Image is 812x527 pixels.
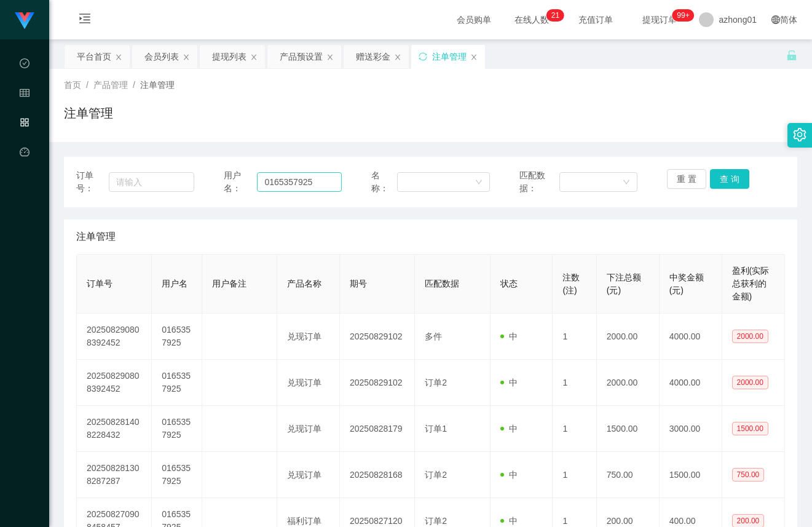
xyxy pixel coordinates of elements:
span: 中 [500,516,518,526]
td: 1 [553,314,596,360]
td: 20250829102 [340,314,415,360]
span: 订单2 [425,378,447,387]
td: 1 [553,406,596,452]
i: 图标: down [475,178,483,187]
div: 平台首页 [77,45,111,68]
div: 产品预设置 [280,45,323,68]
td: 202508290808392452 [77,314,152,360]
td: 4000.00 [660,360,722,406]
span: 2000.00 [732,330,768,343]
td: 202508281408228432 [77,406,152,452]
i: 图标: table [20,82,30,107]
span: 注数(注) [562,272,580,295]
h1: 注单管理 [64,104,113,122]
td: 2000.00 [597,360,660,406]
i: 图标: close [470,53,478,61]
i: 图标: appstore-o [20,112,30,137]
td: 202508281308287287 [77,452,152,498]
span: 2000.00 [732,376,768,389]
i: 图标: menu-unfold [64,1,106,40]
div: 注单管理 [432,45,467,68]
span: 数据中心 [20,59,30,168]
span: 充值订单 [572,15,619,24]
sup: 21 [546,9,564,22]
td: 20250828168 [340,452,415,498]
span: 注单管理 [76,229,116,244]
span: 中 [500,378,518,387]
span: 用户名 [162,279,187,288]
i: 图标: down [623,178,630,187]
i: 图标: close [115,53,122,61]
i: 图标: global [771,15,780,24]
div: 赠送彩金 [356,45,390,68]
span: 中奖金额(元) [669,272,704,295]
sup: 1025 [672,9,694,22]
td: 0165357925 [152,314,202,360]
td: 1 [553,360,596,406]
span: 首页 [64,80,81,90]
span: 盈利(实际总获利的金额) [732,266,770,301]
td: 20250828179 [340,406,415,452]
span: 订单2 [425,516,447,526]
td: 3000.00 [660,406,722,452]
span: 提现订单 [636,15,683,24]
td: 兑现订单 [277,314,340,360]
span: 订单1 [425,424,447,434]
span: / [86,80,89,90]
span: 匹配数据 [425,279,459,288]
i: 图标: close [326,53,334,61]
td: 1500.00 [660,452,722,498]
input: 请输入 [109,172,194,192]
span: 订单号： [76,169,109,195]
span: 下注总额(元) [607,272,641,295]
i: 图标: close [394,53,401,61]
span: 产品名称 [287,279,321,288]
span: 用户名： [224,169,257,195]
td: 4000.00 [660,314,722,360]
td: 0165357925 [152,360,202,406]
span: 订单2 [425,470,447,480]
td: 750.00 [597,452,660,498]
span: 会员管理 [20,89,30,198]
span: 名称： [371,169,397,195]
span: 多件 [425,331,442,341]
td: 1 [553,452,596,498]
span: 产品管理 [93,80,128,90]
p: 2 [551,9,556,22]
span: 中 [500,470,518,480]
img: logo.9652507e.png [15,12,34,30]
span: 注单管理 [140,80,175,90]
button: 重 置 [667,169,706,189]
p: 1 [555,9,559,22]
i: 图标: check-circle-o [20,53,30,77]
span: 在线人数 [508,15,555,24]
span: 1500.00 [732,422,768,435]
td: 20250829102 [340,360,415,406]
td: 兑现订单 [277,452,340,498]
td: 2000.00 [597,314,660,360]
i: 图标: sync [419,52,427,61]
td: 兑现订单 [277,360,340,406]
span: 产品管理 [20,118,30,228]
input: 请输入 [257,172,342,192]
td: 兑现订单 [277,406,340,452]
td: 1500.00 [597,406,660,452]
button: 查 询 [710,169,749,189]
td: 0165357925 [152,406,202,452]
span: 中 [500,424,518,434]
div: 提现列表 [212,45,246,68]
a: 图标: dashboard平台首页 [20,140,30,264]
span: 状态 [500,279,518,288]
i: 图标: close [250,53,258,61]
div: 会员列表 [144,45,179,68]
span: 用户备注 [212,279,246,288]
i: 图标: unlock [786,50,797,61]
td: 0165357925 [152,452,202,498]
span: 期号 [350,279,367,288]
i: 图标: close [183,53,190,61]
span: 匹配数据： [519,169,560,195]
i: 图标: setting [793,128,806,141]
span: 中 [500,331,518,341]
span: 订单号 [87,279,112,288]
td: 202508290808392452 [77,360,152,406]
